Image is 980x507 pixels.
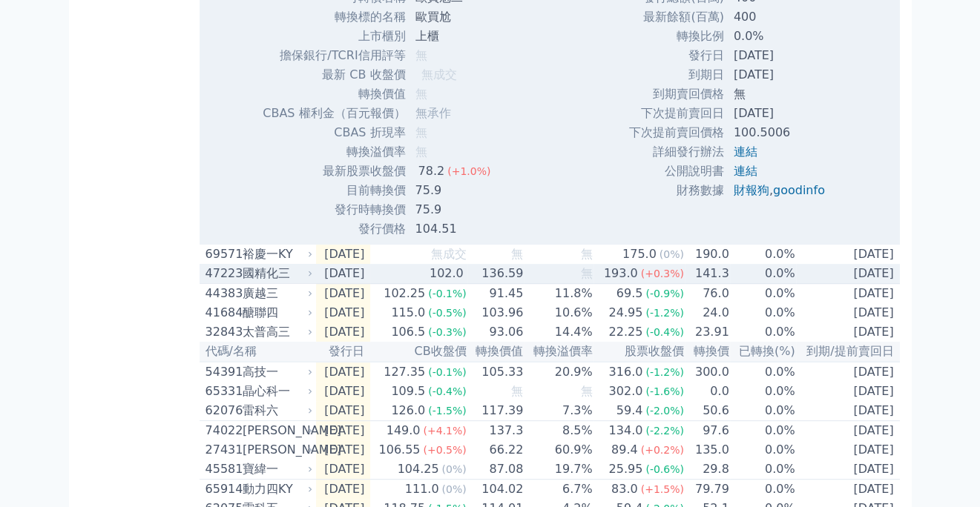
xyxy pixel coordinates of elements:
span: (-2.0%) [645,405,684,417]
td: 0.0% [730,460,796,480]
span: (-1.2%) [645,366,684,378]
div: 149.0 [384,422,424,440]
span: 無 [511,247,523,261]
span: (-1.2%) [645,307,684,319]
div: 69571 [205,245,239,263]
td: 發行日 [628,46,725,65]
td: 0.0% [730,440,796,460]
td: 66.22 [467,440,524,460]
td: 23.91 [685,322,730,342]
span: (+0.2%) [641,444,684,456]
span: 無 [415,48,427,62]
span: 無 [581,247,593,261]
div: 25.95 [606,460,646,478]
td: [DATE] [796,322,900,342]
td: 105.33 [467,362,524,382]
td: [DATE] [796,382,900,401]
div: [PERSON_NAME] [243,441,310,459]
td: 0.0 [685,382,730,401]
td: 76.0 [685,284,730,304]
td: [DATE] [316,460,371,480]
td: 財務數據 [628,181,725,200]
div: 102.0 [427,265,467,282]
td: 87.08 [467,460,524,480]
span: (+0.5%) [423,444,466,456]
span: 無 [511,384,523,398]
td: [DATE] [316,303,371,322]
td: 135.0 [685,440,730,460]
span: 無 [415,87,427,101]
span: (+0.3%) [641,268,684,279]
td: 轉換比例 [628,27,725,46]
div: 106.5 [388,323,428,341]
span: (-1.6%) [645,385,684,397]
td: [DATE] [796,284,900,304]
span: (-1.5%) [428,405,467,417]
td: [DATE] [796,421,900,441]
div: 國精化三 [243,265,310,282]
td: 擔保銀行/TCRI信用評等 [262,46,406,65]
span: (-0.4%) [428,385,467,397]
td: 104.02 [467,480,524,500]
div: 太普高三 [243,323,310,341]
td: CBAS 權利金（百元報價） [262,104,406,123]
td: 400 [725,7,837,27]
td: 轉換價值 [262,84,406,104]
div: 59.4 [614,402,646,420]
td: 14.4% [524,322,593,342]
td: 到期賣回價格 [628,84,725,104]
div: 302.0 [606,382,646,400]
div: [PERSON_NAME] [243,422,310,440]
td: [DATE] [725,65,837,84]
th: 代碼/名稱 [200,342,316,362]
a: 連結 [734,145,757,159]
td: [DATE] [796,264,900,284]
div: 27431 [205,441,239,459]
th: CB收盤價 [370,342,467,362]
div: 54391 [205,363,239,381]
div: 109.5 [388,382,428,400]
span: (-0.3%) [428,326,467,338]
td: 0.0% [725,27,837,46]
th: 發行日 [316,342,371,362]
td: [DATE] [796,440,900,460]
div: 126.0 [388,402,428,420]
span: (-0.6%) [645,463,684,475]
a: 財報狗 [734,183,769,197]
div: 醣聯四 [243,304,310,322]
div: 廣越三 [243,285,310,302]
td: [DATE] [796,401,900,421]
td: 0.0% [730,401,796,421]
div: 高技一 [243,363,310,381]
td: 詳細發行辦法 [628,142,725,162]
td: [DATE] [316,362,371,382]
td: 發行時轉換價 [262,200,406,219]
td: 0.0% [730,382,796,401]
td: 上市櫃別 [262,27,406,46]
span: (-0.5%) [428,307,467,319]
td: 轉換溢價率 [262,142,406,162]
span: 無承作 [415,106,451,120]
td: 下次提前賣回日 [628,104,725,123]
td: [DATE] [725,104,837,123]
div: 裕慶一KY [243,245,310,263]
td: 19.7% [524,460,593,480]
td: [DATE] [316,322,371,342]
span: (-2.2%) [645,425,684,437]
td: 97.6 [685,421,730,441]
td: 300.0 [685,362,730,382]
td: [DATE] [316,480,371,500]
td: 117.39 [467,401,524,421]
span: (0%) [442,483,467,495]
td: 11.8% [524,284,593,304]
span: (+4.1%) [423,425,466,437]
td: 50.6 [685,401,730,421]
span: (0%) [442,463,467,475]
td: 0.0% [730,303,796,322]
span: (-0.1%) [428,366,467,378]
td: 0.0% [730,264,796,284]
div: 47223 [205,265,239,282]
td: 最新股票收盤價 [262,162,406,181]
div: 44383 [205,285,239,302]
td: 20.9% [524,362,593,382]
